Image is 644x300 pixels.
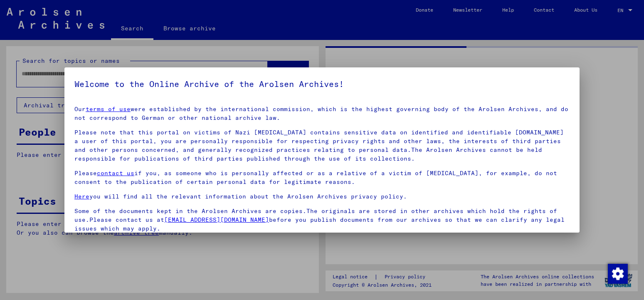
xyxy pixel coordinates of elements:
[74,105,570,122] p: Our were established by the international commission, which is the highest governing body of the ...
[74,192,570,201] p: you will find all the relevant information about the Arolsen Archives privacy policy.
[164,216,269,223] a: [EMAIL_ADDRESS][DOMAIN_NAME]
[86,105,131,113] a: terms of use
[74,193,89,200] a: Here
[608,264,628,284] img: Change consent
[74,207,570,233] p: Some of the documents kept in the Arolsen Archives are copies.The originals are stored in other a...
[97,169,134,177] a: contact us
[607,263,627,283] div: Change consent
[74,128,570,163] p: Please note that this portal on victims of Nazi [MEDICAL_DATA] contains sensitive data on identif...
[74,77,570,91] h5: Welcome to the Online Archive of the Arolsen Archives!
[74,169,570,186] p: Please if you, as someone who is personally affected or as a relative of a victim of [MEDICAL_DAT...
